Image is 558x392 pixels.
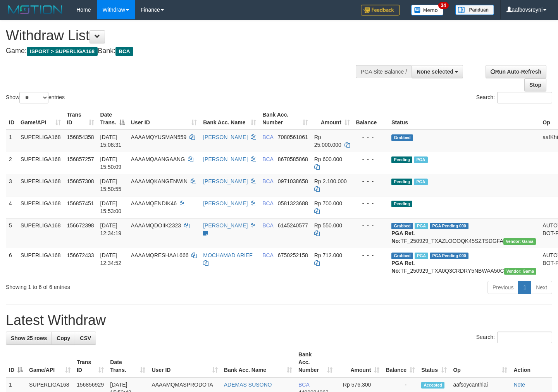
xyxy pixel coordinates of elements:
[100,156,122,170] span: [DATE] 15:50:09
[510,347,552,377] th: Action
[131,200,177,206] span: AAAAMQENDIK46
[17,196,64,218] td: SUPERLIGA168
[391,134,413,141] span: Grabbed
[314,252,342,258] span: Rp 712.000
[450,347,510,377] th: Op: activate to sort column ascending
[203,134,248,140] a: [PERSON_NAME]
[67,156,94,162] span: 156857257
[67,252,94,258] span: 156672433
[17,152,64,174] td: SUPERLIGA168
[262,178,273,184] span: BCA
[430,223,468,229] span: PGA Pending
[17,218,64,248] td: SUPERLIGA168
[524,78,546,91] a: Stop
[11,335,47,341] span: Show 25 rows
[415,253,428,259] span: Marked by aafsoycanthlai
[391,156,412,163] span: Pending
[6,218,17,248] td: 5
[476,92,552,103] label: Search:
[100,134,122,148] span: [DATE] 15:08:31
[417,69,453,75] span: None selected
[67,222,94,229] span: 156672398
[6,47,364,55] h4: Game: Bank:
[314,222,342,229] span: Rp 550.000
[262,252,273,258] span: BCA
[353,108,389,130] th: Balance
[314,178,347,184] span: Rp 2.100.000
[356,199,386,207] div: - - -
[356,65,412,78] div: PGA Site Balance /
[356,133,386,141] div: - - -
[314,134,341,148] span: Rp 25.000.000
[67,134,94,140] span: 156854358
[356,155,386,163] div: - - -
[100,222,122,236] span: [DATE] 12:34:19
[6,280,227,291] div: Showing 1 to 6 of 6 entries
[131,178,188,184] span: AAAAMQKANGENWIN
[486,65,546,78] a: Run Auto-Refresh
[388,218,539,248] td: TF_250929_TXAZLOOOQK45SZTSDGFA
[497,332,552,343] input: Search:
[64,108,97,130] th: Trans ID: activate to sort column ascending
[503,238,536,245] span: Vendor URL: https://trx31.1velocity.biz
[262,200,273,206] span: BCA
[356,251,386,259] div: - - -
[128,108,200,130] th: User ID: activate to sort column ascending
[415,223,428,229] span: Marked by aafsoycanthlai
[356,177,386,185] div: - - -
[361,5,400,15] img: Feedback.jpg
[200,108,259,130] th: Bank Acc. Name: activate to sort column ascending
[6,152,17,174] td: 2
[131,134,186,140] span: AAAAMQYUSMAN559
[100,252,122,266] span: [DATE] 12:34:52
[487,281,518,294] a: Previous
[518,281,531,294] a: 1
[418,347,450,377] th: Status: activate to sort column ascending
[314,200,342,206] span: Rp 700.000
[513,382,525,388] a: Note
[6,28,364,43] h1: Withdraw List
[6,4,65,15] img: MOTION_logo.png
[221,347,295,377] th: Bank Acc. Name: activate to sort column ascending
[278,178,308,184] span: Copy 0971038658 to clipboard
[388,108,539,130] th: Status
[311,108,353,130] th: Amount: activate to sort column ascending
[298,382,309,388] span: BCA
[6,108,17,130] th: ID
[476,332,552,343] label: Search:
[27,47,98,56] span: ISPORT > SUPERLIGA168
[262,156,273,162] span: BCA
[75,332,96,345] a: CSV
[6,332,52,345] a: Show 25 rows
[80,335,91,341] span: CSV
[203,200,248,206] a: [PERSON_NAME]
[356,222,386,229] div: - - -
[455,5,494,15] img: panduan.png
[131,222,181,229] span: AAAAMQDOIIK2323
[115,47,133,56] span: BCA
[262,134,273,140] span: BCA
[19,92,48,103] select: Showentries
[17,108,64,130] th: Game/API: activate to sort column ascending
[278,252,308,258] span: Copy 6750252158 to clipboard
[67,178,94,184] span: 156857308
[391,260,415,274] b: PGA Ref. No:
[414,156,427,163] span: Marked by aafsoycanthlai
[391,230,415,244] b: PGA Ref. No:
[278,200,308,206] span: Copy 0581323688 to clipboard
[430,253,468,259] span: PGA Pending
[438,2,449,9] span: 34
[74,347,107,377] th: Trans ID: activate to sort column ascending
[382,347,418,377] th: Balance: activate to sort column ascending
[259,108,311,130] th: Bank Acc. Number: activate to sort column ascending
[203,178,248,184] a: [PERSON_NAME]
[52,332,75,345] a: Copy
[391,223,413,229] span: Grabbed
[531,281,552,294] a: Next
[278,222,308,229] span: Copy 6145240577 to clipboard
[421,382,444,389] span: Accepted
[497,92,552,103] input: Search:
[131,156,185,162] span: AAAAMQAANGAANG
[203,156,248,162] a: [PERSON_NAME]
[278,156,308,162] span: Copy 8670585868 to clipboard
